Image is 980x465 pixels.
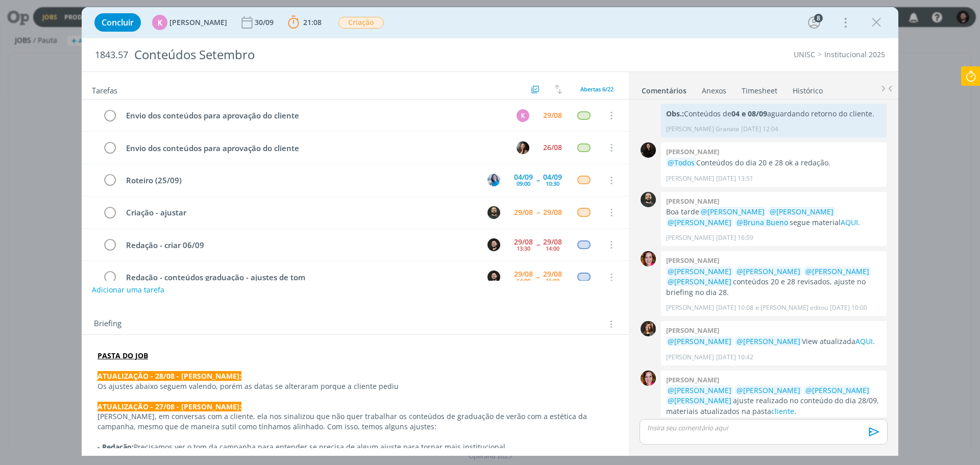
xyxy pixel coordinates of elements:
div: 10:30 [546,181,559,186]
div: 29/08 [543,112,562,119]
img: B [487,271,500,283]
img: E [487,174,500,186]
div: 29/08 [543,238,562,246]
div: 30/09 [255,19,276,26]
p: [PERSON_NAME] Granata [666,125,739,134]
div: 29/08 [543,271,562,278]
span: @[PERSON_NAME] [668,277,731,286]
span: -- [536,209,540,216]
span: @[PERSON_NAME] [668,396,731,405]
strong: Obs.: [666,109,684,118]
img: arrow-down-up.svg [555,85,562,94]
a: AQUI [855,336,873,346]
div: Redação - conteúdos graduação - ajustes de tom [121,271,478,284]
div: K [517,109,529,122]
div: Roteiro (25/09) [121,174,478,187]
span: @[PERSON_NAME] [668,385,731,395]
p: [PERSON_NAME] [666,174,714,183]
a: cliente [771,406,794,416]
div: 29/08 [543,209,562,216]
div: 14:00 [546,246,559,251]
strong: 04 e 08/09 [731,109,767,118]
img: B [641,371,656,386]
b: [PERSON_NAME] [666,326,719,335]
div: Conteúdos Setembro [130,42,552,67]
div: Criação - ajustar [121,206,478,219]
a: Institucional 2025 [824,50,885,59]
span: @[PERSON_NAME] [737,385,800,395]
div: 04/09 [514,174,533,181]
div: Anexos [702,86,726,96]
span: [DATE] 12:04 [741,125,778,134]
button: K[PERSON_NAME] [152,15,227,30]
p: Conteúdos de aguardando retorno do cliente. [666,109,881,119]
p: View atualizada . [666,336,881,347]
button: Concluir [94,13,141,32]
div: 09:00 [517,181,530,186]
span: @[PERSON_NAME] [737,266,800,276]
button: Adicionar uma tarefa [91,281,165,299]
div: K [152,15,167,30]
b: [PERSON_NAME] [666,147,719,156]
b: [PERSON_NAME] [666,197,719,206]
span: [DATE] 16:59 [716,233,753,242]
button: E [486,173,501,188]
button: 21:08 [285,14,324,31]
span: [DATE] 13:51 [716,174,753,183]
a: Comentários [641,81,687,96]
strong: ATUALIZAÇÃO - 28/08 - [PERSON_NAME]: [97,371,241,381]
a: PASTA DO JOB [97,351,148,360]
span: @[PERSON_NAME] [805,266,869,276]
div: 14:00 [517,278,530,283]
p: [PERSON_NAME], em conversas com a cliente, ela nos sinalizou que não quer trabalhar os conteúdos ... [97,411,613,432]
div: 26/08 [543,144,562,151]
strong: ATUALIZAÇÃO - 27/08 - [PERSON_NAME]: [97,402,241,411]
img: S [641,142,656,158]
span: [DATE] 10:00 [830,303,867,312]
p: [PERSON_NAME] [666,303,714,312]
span: @Bruna Bueno [737,217,788,227]
p: conteúdos 20 e 28 revisados, ajuste no briefing no dia 28. [666,266,881,298]
span: @[PERSON_NAME] [805,385,869,395]
span: -- [536,177,540,184]
a: Histórico [792,81,823,96]
img: B [641,251,656,266]
img: P [487,206,500,219]
p: [PERSON_NAME] [666,353,714,362]
p: [PERSON_NAME] [666,233,714,242]
span: Criação [338,17,384,29]
div: 16:00 [546,278,559,283]
a: UNISC [794,50,815,59]
span: -- [536,274,540,281]
div: dialog [82,7,898,456]
span: [PERSON_NAME] [169,19,227,26]
span: @[PERSON_NAME] [737,336,800,346]
span: -- [536,241,540,248]
span: Abertas 6/22 [580,85,614,93]
div: 29/08 [514,238,533,246]
div: Envio dos conteúdos para aprovação do cliente [121,142,507,155]
strong: - Redação: [97,442,134,452]
div: 29/08 [514,209,533,216]
b: [PERSON_NAME] [666,256,719,265]
button: Criação [338,16,384,29]
span: 1843.57 [95,50,128,61]
p: ajuste realizado no conteúdo do dia 28/09, materiais atualizados na pasta . [666,385,881,417]
span: @[PERSON_NAME] [770,207,834,216]
button: K [515,108,530,123]
p: Os ajustes abaixo seguem valendo, porém as datas se alteraram porque a cliente pediu [97,381,613,391]
div: 04/09 [543,174,562,181]
a: Timesheet [741,81,778,96]
span: [DATE] 10:42 [716,353,753,362]
span: [DATE] 10:08 [716,303,753,312]
button: B [486,237,501,252]
div: 13:30 [517,246,530,251]
a: AQUI. [841,217,860,227]
img: B [487,238,500,251]
img: P [641,192,656,207]
img: L [641,321,656,336]
span: @[PERSON_NAME] [668,266,731,276]
div: Redação - criar 06/09 [121,239,478,252]
span: 21:08 [303,17,322,27]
